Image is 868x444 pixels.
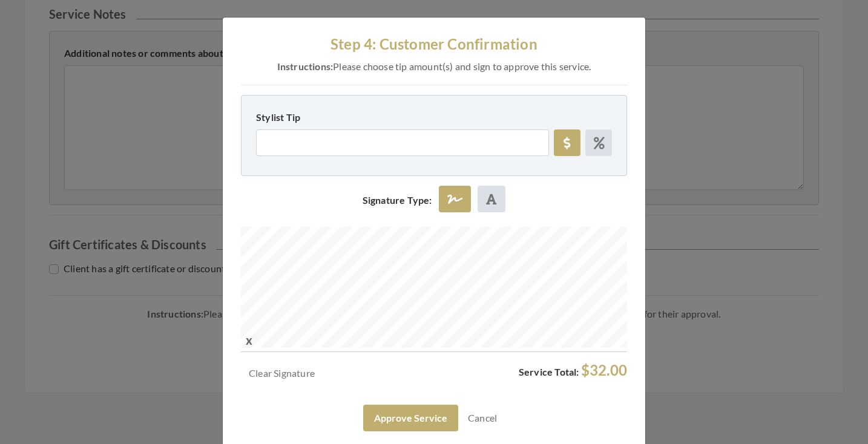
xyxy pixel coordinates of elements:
[581,361,627,379] span: $32.00
[241,362,323,390] a: Clear Signature
[363,193,432,207] label: Signature Type:
[277,60,334,72] strong: Instructions:
[519,366,579,377] span: Service Total:
[241,36,627,53] h3: Step 4: Customer Confirmation
[256,110,300,125] label: Stylist Tip
[241,58,627,75] p: Please choose tip amount(s) and sign to approve this service.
